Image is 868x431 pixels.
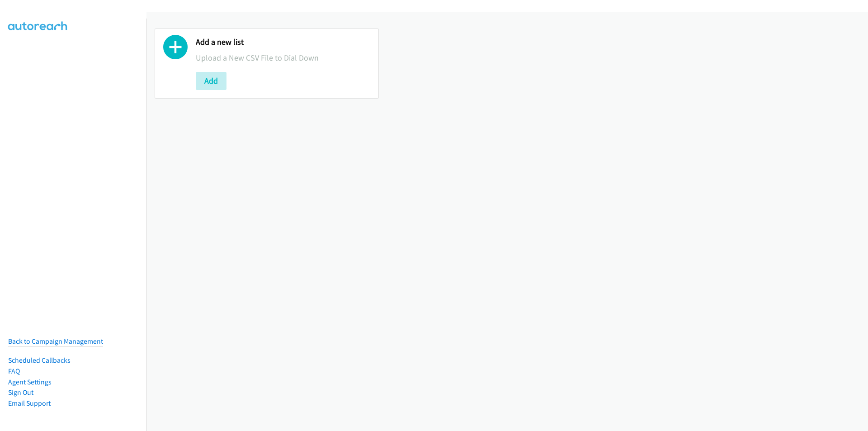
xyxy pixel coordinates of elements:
a: FAQ [8,367,20,375]
p: Upload a New CSV File to Dial Down [196,52,370,64]
a: Scheduled Callbacks [8,356,71,365]
button: Add [196,72,226,90]
a: Agent Settings [8,378,52,386]
a: Email Support [8,399,51,407]
a: Back to Campaign Management [8,337,103,346]
h2: Add a new list [196,37,370,47]
a: Sign Out [8,388,33,397]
